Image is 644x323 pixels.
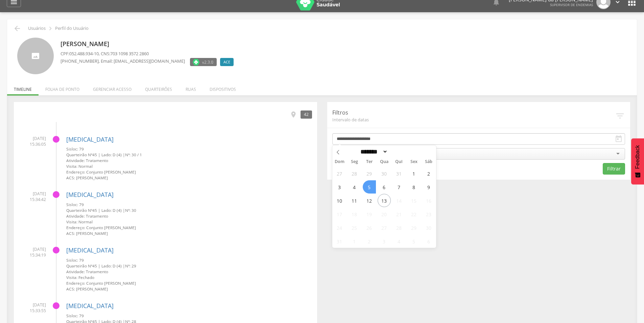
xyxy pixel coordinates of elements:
[66,135,114,143] a: [MEDICAL_DATA]
[347,160,362,164] span: Seg
[66,207,312,213] small: Nº: 30
[66,269,312,275] small: Atividade: Tratamento
[28,26,46,31] p: Usuários
[332,160,347,164] span: Dom
[362,160,377,164] span: Ter
[66,163,312,169] small: Visita: Normal
[19,246,46,258] span: [DATE] 15:34:19
[392,207,406,221] span: Agosto 21, 2025
[101,207,125,213] span: Lado: D (4) |
[66,313,84,318] span: Sisloc: 79
[66,190,114,199] a: [MEDICAL_DATA]
[378,167,391,180] span: Julho 30, 2025
[358,148,388,155] select: Month
[19,302,46,314] span: [DATE] 15:33:55
[92,263,100,268] span: 45 |
[13,24,21,33] i: 
[378,180,391,194] span: Agosto 6, 2025
[66,263,312,269] small: Nº: 29
[378,221,391,234] span: Agosto 27, 2025
[392,194,406,207] span: Agosto 14, 2025
[635,145,641,169] span: Feedback
[348,235,361,248] span: Setembro 1, 2025
[66,202,84,207] span: Sisloc: 79
[407,180,421,194] span: Agosto 8, 2025
[66,263,92,268] span: Quarteirão Nº
[92,152,100,157] span: 45 |
[363,235,376,248] span: Setembro 2, 2025
[39,80,86,96] li: Folha de ponto
[363,180,376,194] span: Agosto 5, 2025
[392,235,406,248] span: Setembro 4, 2025
[61,51,237,57] p: CPF: , CNS:
[363,221,376,234] span: Agosto 26, 2025
[631,138,644,184] button: Feedback - Mostrar pesquisa
[332,109,615,117] p: Filtros
[615,111,625,121] i: 
[363,167,376,180] span: Julho 29, 2025
[66,246,114,254] a: [MEDICAL_DATA]
[47,25,54,32] i: 
[61,58,185,64] p: , Email: [EMAIL_ADDRESS][DOMAIN_NAME]
[66,302,114,310] a: [MEDICAL_DATA]
[407,167,421,180] span: Agosto 1, 2025
[422,194,435,207] span: Agosto 16, 2025
[603,163,625,175] button: Filtrar
[66,152,312,158] small: Nº: 30 / 1
[332,117,615,123] span: Intervalo de datas
[407,194,421,207] span: Agosto 15, 2025
[407,235,421,248] span: Setembro 5, 2025
[333,235,346,248] span: Agosto 31, 2025
[61,40,237,48] p: [PERSON_NAME]
[19,136,46,147] span: [DATE] 15:36:05
[422,180,435,194] span: Agosto 9, 2025
[348,194,361,207] span: Agosto 11, 2025
[422,235,435,248] span: Setembro 6, 2025
[422,167,435,180] span: Agosto 2, 2025
[348,207,361,221] span: Agosto 18, 2025
[377,160,391,164] span: Qua
[391,160,406,164] span: Qui
[203,80,243,96] li: Dispositivos
[66,146,84,152] span: Sisloc: 79
[378,194,391,207] span: Agosto 13, 2025
[66,280,312,286] small: Endereço: Conjunto [PERSON_NAME]
[101,152,125,157] span: Lado: D (4) |
[66,158,312,163] small: Atividade: Tratamento
[86,80,138,96] li: Gerenciar acesso
[202,59,213,65] span: v2.3.0
[66,275,312,280] small: Visita: Fechado
[223,59,230,65] span: ACE
[348,221,361,234] span: Agosto 25, 2025
[290,111,297,118] i: 
[55,26,89,31] p: Perfil do Usuário
[19,191,46,202] span: [DATE] 15:34:42
[66,213,312,219] small: Atividade: Tratamento
[66,257,84,263] span: Sisloc: 79
[333,167,346,180] span: Julho 27, 2025
[392,180,406,194] span: Agosto 7, 2025
[301,110,312,118] div: 42
[363,207,376,221] span: Agosto 19, 2025
[421,160,436,164] span: Sáb
[66,169,312,175] small: Endereço: Conjunto [PERSON_NAME]
[61,58,99,64] span: [PHONE_NUMBER]
[392,221,406,234] span: Agosto 28, 2025
[392,167,406,180] span: Julho 31, 2025
[407,221,421,234] span: Agosto 29, 2025
[66,225,312,230] small: Endereço: Conjunto [PERSON_NAME]
[66,175,312,181] small: ACS: [PERSON_NAME]
[388,148,410,155] input: Year
[138,80,179,96] li: Quarteirões
[378,207,391,221] span: Agosto 20, 2025
[110,51,149,57] span: 703 1098 3572 2860
[66,219,312,225] small: Visita: Normal
[406,160,421,164] span: Sex
[333,180,346,194] span: Agosto 3, 2025
[333,207,346,221] span: Agosto 17, 2025
[407,207,421,221] span: Agosto 22, 2025
[333,221,346,234] span: Agosto 24, 2025
[348,180,361,194] span: Agosto 4, 2025
[66,152,92,157] span: Quarteirão Nº
[550,2,593,7] span: Supervisor de Endemias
